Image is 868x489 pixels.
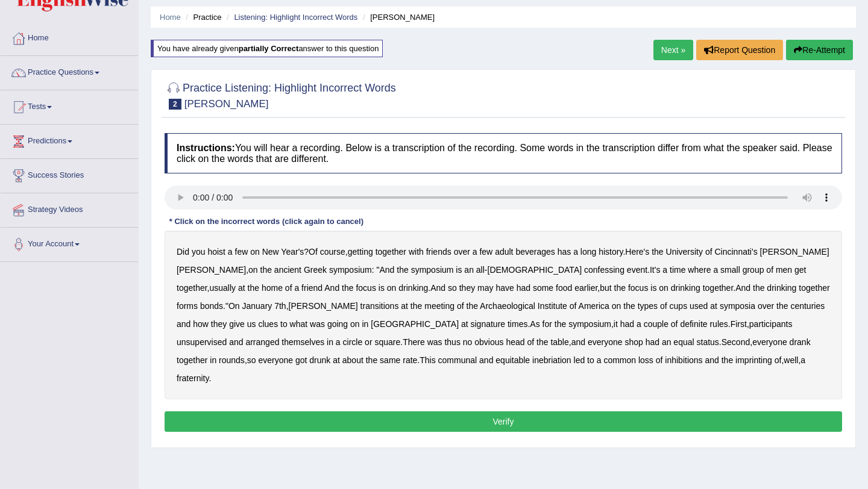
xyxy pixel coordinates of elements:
[397,265,408,275] b: the
[411,265,454,275] b: symposium
[219,355,245,365] b: rounds
[650,265,660,275] b: It's
[151,40,383,57] div: You have already given answer to this question
[743,265,764,275] b: group
[281,337,324,347] b: themselves
[573,247,578,257] b: a
[228,301,240,311] b: On
[464,265,474,275] b: an
[574,283,597,293] b: earlier
[680,319,707,329] b: definite
[638,301,658,311] b: types
[193,319,209,329] b: how
[652,247,663,257] b: the
[799,283,829,293] b: together
[574,355,585,365] b: led
[1,228,138,258] a: Your Account
[177,355,207,365] b: together
[479,355,493,365] b: and
[207,247,225,257] b: hoist
[476,265,485,275] b: all
[448,283,457,293] b: so
[165,231,842,399] div: ? , . , : " - . , . , . ." , . , . , . , . , , . , , .
[508,319,527,329] b: times
[580,247,596,257] b: long
[457,301,464,311] b: of
[556,283,572,293] b: food
[471,319,506,329] b: signature
[360,11,435,23] li: [PERSON_NAME]
[666,247,703,257] b: University
[165,216,368,228] div: * Click on the incorrect words (click again to cancel)
[456,265,462,275] b: is
[670,301,688,311] b: cups
[749,319,793,329] b: participants
[177,373,209,383] b: fraternity
[165,133,842,173] h4: You will hear a recording. Below is a transcription of the recording. Some words in the transcrip...
[362,319,369,329] b: in
[165,79,396,110] h2: Practice Listening: Highlight Incorrect Words
[1,22,138,52] a: Home
[177,283,207,293] b: together
[767,283,796,293] b: drinking
[1,90,138,120] a: Tests
[656,355,663,365] b: of
[239,44,299,53] b: partially correct
[262,283,283,293] b: home
[280,319,288,329] b: to
[200,301,223,311] b: bonds
[401,301,408,311] b: at
[260,265,272,275] b: the
[177,143,235,153] b: Instructions:
[784,355,798,365] b: well
[250,247,260,257] b: on
[662,265,667,275] b: a
[309,355,330,365] b: drunk
[459,283,475,293] b: they
[495,355,530,365] b: equitable
[403,355,417,365] b: rate
[722,355,733,365] b: the
[477,283,493,293] b: may
[760,247,829,257] b: [PERSON_NAME]
[527,337,534,347] b: of
[410,301,422,311] b: the
[294,283,299,293] b: a
[720,265,740,275] b: small
[309,247,318,257] b: Of
[538,301,567,311] b: Institute
[673,337,694,347] b: equal
[612,301,621,311] b: on
[515,247,555,257] b: beverages
[379,265,394,275] b: And
[329,265,372,275] b: symposium
[786,40,853,60] button: Re-Attempt
[703,283,734,293] b: together
[229,319,245,329] b: give
[506,337,524,347] b: head
[627,265,647,275] b: event
[662,337,671,347] b: an
[495,247,513,257] b: adult
[248,265,258,275] b: on
[488,265,582,275] b: [DEMOGRAPHIC_DATA]
[160,13,181,22] a: Home
[620,319,634,329] b: had
[474,337,503,347] b: obvious
[235,247,248,257] b: few
[274,301,286,311] b: 7th
[348,247,373,257] b: getting
[430,283,445,293] b: And
[532,355,571,365] b: inebriation
[568,319,611,329] b: symposium
[671,283,700,293] b: drinking
[245,337,279,347] b: arranged
[671,319,678,329] b: of
[758,301,774,311] b: over
[722,337,750,347] b: Second
[766,265,773,275] b: of
[735,355,772,365] b: imprinting
[533,283,553,293] b: some
[697,337,719,347] b: status
[184,98,269,110] small: [PERSON_NAME]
